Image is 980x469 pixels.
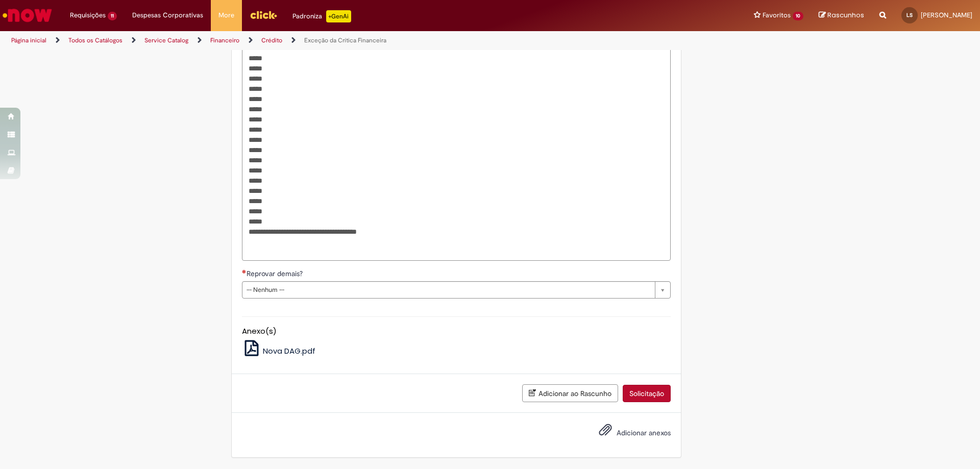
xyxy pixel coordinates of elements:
[292,10,351,22] div: Padroniza
[304,36,386,44] a: Exceção da Crítica Financeira
[263,345,315,356] span: Nova DAG.pdf
[921,11,972,19] span: [PERSON_NAME]
[108,12,117,20] span: 11
[242,269,247,274] span: Necessários
[247,282,650,298] span: -- Nenhum --
[242,327,671,336] h5: Anexo(s)
[218,10,234,20] span: More
[906,12,913,18] span: LS
[522,384,618,402] button: Adicionar ao Rascunho
[326,10,351,22] p: +GenAi
[596,421,615,444] button: Adicionar anexos
[1,5,54,26] img: ServiceNow
[210,36,239,44] a: Financeiro
[250,7,277,22] img: click_logo_yellow_360x200.png
[623,385,671,402] button: Solicitação
[11,36,46,44] a: Página inicial
[819,11,864,20] a: Rascunhos
[70,10,106,20] span: Requisições
[68,36,122,44] a: Todos os Catálogos
[247,269,305,278] span: Reprovar demais?
[144,36,188,44] a: Service Catalog
[827,10,864,20] span: Rascunhos
[617,429,671,438] span: Adicionar anexos
[261,36,282,44] a: Crédito
[8,31,646,50] ul: Trilhas de página
[793,12,803,20] span: 10
[242,345,316,356] a: Nova DAG.pdf
[763,10,791,20] span: Favoritos
[132,10,203,20] span: Despesas Corporativas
